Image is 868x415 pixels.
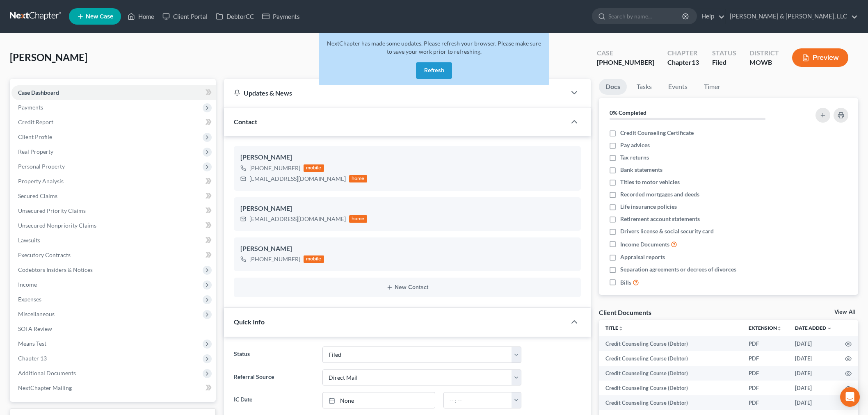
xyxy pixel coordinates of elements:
span: [PERSON_NAME] [10,51,87,63]
span: Life insurance policies [620,203,677,211]
td: PDF [742,366,788,381]
span: Executory Contracts [18,251,71,258]
a: Tasks [630,79,658,95]
span: Expenses [18,296,41,303]
div: [EMAIL_ADDRESS][DOMAIN_NAME] [249,215,346,223]
label: Status [230,347,318,363]
td: [DATE] [788,381,838,395]
a: Payments [258,9,304,24]
a: Credit Report [11,115,216,130]
a: Timer [697,79,727,95]
a: Extensionunfold_more [749,325,782,331]
a: Date Added expand_more [795,325,832,331]
td: PDF [742,395,788,410]
a: Lawsuits [11,233,216,248]
div: Chapter [667,58,699,67]
a: Help [697,9,725,24]
span: Retirement account statements [620,215,700,223]
a: Case Dashboard [11,85,216,100]
button: Refresh [416,62,452,79]
span: Additional Documents [18,369,76,376]
a: DebtorCC [212,9,258,24]
span: Credit Report [18,119,53,125]
input: Search by name... [608,9,683,24]
td: [DATE] [788,336,838,351]
a: Property Analysis [11,174,216,189]
div: [PERSON_NAME] [240,204,574,214]
span: Client Profile [18,133,52,140]
div: home [349,175,367,182]
span: Quick Info [234,318,265,326]
div: [EMAIL_ADDRESS][DOMAIN_NAME] [249,175,346,183]
strong: 0% Completed [610,109,646,116]
i: expand_more [827,326,832,331]
span: Real Property [18,148,53,155]
div: [PERSON_NAME] [240,244,574,254]
span: Bills [620,278,631,287]
span: NextChapter Mailing [18,384,72,391]
td: PDF [742,351,788,366]
a: Home [123,9,158,24]
span: Unsecured Nonpriority Claims [18,222,96,229]
div: Filed [712,58,736,67]
span: Separation agreements or decrees of divorces [620,265,736,274]
span: Recorded mortgages and deeds [620,190,699,198]
span: Lawsuits [18,237,40,244]
span: Pay advices [620,141,650,149]
span: Personal Property [18,163,65,170]
span: Unsecured Priority Claims [18,207,86,214]
a: Docs [599,79,627,95]
label: Referral Source [230,369,318,386]
td: [DATE] [788,395,838,410]
span: New Case [86,14,113,20]
i: unfold_more [777,326,782,331]
span: NextChapter has made some updates. Please refresh your browser. Please make sure to save your wor... [327,40,541,55]
td: PDF [742,336,788,351]
div: Status [712,48,736,58]
a: Executory Contracts [11,248,216,262]
div: Chapter [667,48,699,58]
td: Credit Counseling Course (Debtor) [599,336,742,351]
span: Property Analysis [18,178,64,185]
div: Case [597,48,654,58]
div: [PHONE_NUMBER] [597,58,654,67]
span: Payments [18,104,43,111]
button: Preview [792,48,848,67]
a: Titleunfold_more [605,325,623,331]
button: New Contact [240,284,574,291]
span: Codebtors Insiders & Notices [18,266,93,273]
span: SOFA Review [18,325,52,332]
div: mobile [304,164,324,172]
td: Credit Counseling Course (Debtor) [599,366,742,381]
div: [PHONE_NUMBER] [249,164,300,172]
span: Means Test [18,340,46,347]
span: 13 [692,58,699,66]
td: [DATE] [788,351,838,366]
td: Credit Counseling Course (Debtor) [599,395,742,410]
a: SOFA Review [11,322,216,336]
a: Client Portal [158,9,212,24]
i: unfold_more [618,326,623,331]
span: Income Documents [620,240,669,249]
span: Tax returns [620,153,649,162]
div: Updates & News [234,89,556,97]
span: Titles to motor vehicles [620,178,680,186]
div: Open Intercom Messenger [840,387,860,407]
div: home [349,215,367,223]
span: Chapter 13 [18,355,47,362]
input: -- : -- [444,392,512,408]
a: [PERSON_NAME] & [PERSON_NAME], LLC [726,9,858,24]
div: [PERSON_NAME] [240,153,574,162]
span: Secured Claims [18,192,57,199]
td: PDF [742,381,788,395]
span: Drivers license & social security card [620,227,714,235]
span: Credit Counseling Certificate [620,129,694,137]
td: Credit Counseling Course (Debtor) [599,381,742,395]
div: Client Documents [599,308,651,317]
a: Unsecured Priority Claims [11,203,216,218]
div: [PHONE_NUMBER] [249,255,300,263]
div: District [749,48,779,58]
a: None [323,392,435,408]
span: Case Dashboard [18,89,59,96]
a: Unsecured Nonpriority Claims [11,218,216,233]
